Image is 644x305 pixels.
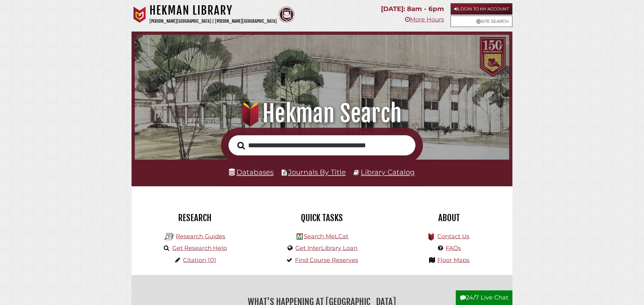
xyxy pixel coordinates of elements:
a: More Hours [405,16,444,23]
button: Search [234,140,248,152]
p: [PERSON_NAME][GEOGRAPHIC_DATA] | [PERSON_NAME][GEOGRAPHIC_DATA] [149,18,277,25]
i: Search [237,141,245,150]
h2: Quick Tasks [263,212,381,223]
a: Research Guides [176,233,225,240]
h1: Hekman Search [145,99,500,128]
p: [DATE]: 8am - 6pm [381,3,444,15]
a: Contact Us [437,233,469,240]
a: FAQs [446,245,461,252]
a: Search MeLCat [304,233,348,240]
img: Calvin Theological Seminary [278,7,295,23]
a: Get InterLibrary Loan [296,245,358,252]
a: Find Course Reserves [295,257,358,264]
img: Calvin University [132,7,148,23]
a: Site Search [451,16,512,27]
a: Citation 101 [183,257,216,264]
a: Databases [229,168,274,176]
a: Library Catalog [361,168,415,176]
h2: About [390,212,508,223]
h2: Research [136,212,254,223]
a: Login to My Account [451,3,512,15]
a: Floor Maps [438,257,470,264]
img: Hekman Library Logo [164,232,174,242]
a: Journals By Title [288,168,346,176]
h1: Hekman Library [149,3,277,18]
a: Get Research Help [172,245,227,252]
img: Hekman Library Logo [297,233,303,240]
